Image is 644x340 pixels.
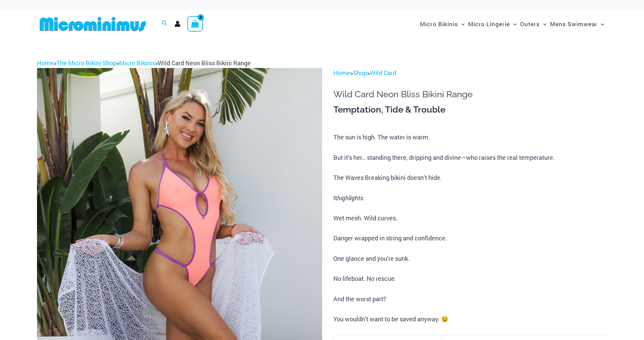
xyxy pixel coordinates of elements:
h1: Wild Card Neon Bliss Bikini Range [333,89,607,100]
span: Micro Bikinis [420,15,458,33]
p: The sun is high. The water is warm. But it’s her… standing there, dripping and divine—who raises ... [333,132,607,324]
span: Menu Toggle [458,15,465,33]
span: Outers [520,15,540,33]
span: Menu Toggle [510,15,517,33]
a: Mens SwimwearMenu ToggleMenu Toggle [548,14,606,34]
a: The Micro Bikini Shop [56,59,116,67]
span: Mens Swimwear [550,15,597,33]
a: Micro LingerieMenu ToggleMenu Toggle [466,14,518,34]
a: Home [333,69,350,77]
h3: Temptation, Tide & Trouble [333,104,607,116]
a: Shop [353,69,367,77]
p: > > [333,68,607,78]
a: Home [37,59,54,67]
a: Account icon link [174,21,181,27]
a: View Shopping Cart, empty [187,16,203,32]
span: Menu Toggle [597,15,604,33]
span: Wild Card Neon Bliss Bikini Range [158,59,251,67]
nav: Site Navigation [417,13,607,35]
a: Search icon link [162,19,168,28]
span: Micro Lingerie [468,15,510,33]
a: Wild Card [370,69,396,77]
a: OutersMenu ToggleMenu Toggle [518,14,548,34]
img: MM SHOP LOGO FLAT [37,16,149,32]
a: Micro Bikinis [119,59,155,67]
span: » » » [37,59,251,67]
a: Micro BikinisMenu ToggleMenu Toggle [418,14,466,34]
span: Menu Toggle [540,15,547,33]
i: highlights [337,194,363,202]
